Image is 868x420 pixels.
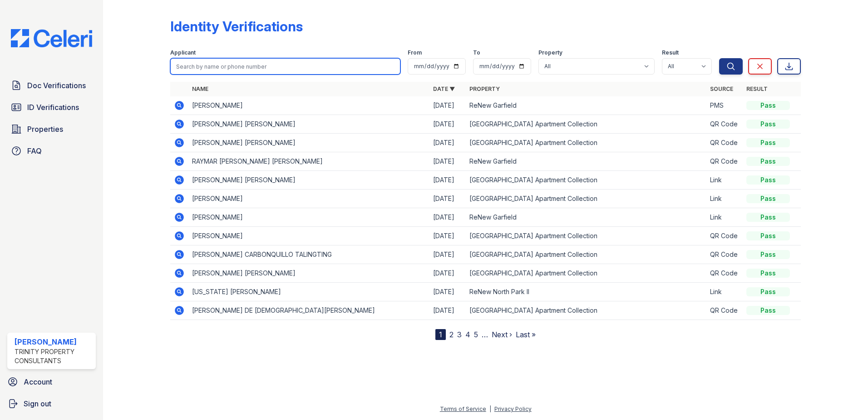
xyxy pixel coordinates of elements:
[746,85,768,92] a: Result
[746,175,790,185] div: Pass
[170,18,303,35] div: Identity Verifications
[188,152,429,171] td: RAYMAR [PERSON_NAME] [PERSON_NAME]
[188,283,429,301] td: [US_STATE] [PERSON_NAME]
[516,330,536,339] a: Last »
[706,208,743,227] td: Link
[706,190,743,208] td: Link
[473,49,480,56] label: To
[466,245,707,264] td: [GEOGRAPHIC_DATA] Apartment Collection
[466,96,707,115] td: ReNew Garfield
[27,102,79,113] span: ID Verifications
[466,301,707,320] td: [GEOGRAPHIC_DATA] Apartment Collection
[746,306,790,315] div: Pass
[188,134,429,152] td: [PERSON_NAME] [PERSON_NAME]
[465,330,470,339] a: 4
[746,101,790,110] div: Pass
[27,145,42,156] span: FAQ
[466,115,707,134] td: [GEOGRAPHIC_DATA] Apartment Collection
[429,301,466,320] td: [DATE]
[706,283,743,301] td: Link
[746,231,790,240] div: Pass
[408,49,422,56] label: From
[429,227,466,245] td: [DATE]
[440,405,486,412] a: Terms of Service
[27,124,63,135] span: Properties
[15,347,92,365] div: Trinity Property Consultants
[429,208,466,227] td: [DATE]
[469,85,500,92] a: Property
[482,329,488,340] span: …
[449,330,454,339] a: 2
[746,157,790,166] div: Pass
[466,227,707,245] td: [GEOGRAPHIC_DATA] Apartment Collection
[466,190,707,208] td: [GEOGRAPHIC_DATA] Apartment Collection
[433,85,455,92] a: Date ▼
[466,283,707,301] td: ReNew North Park II
[706,227,743,245] td: QR Code
[170,49,196,56] label: Applicant
[429,190,466,208] td: [DATE]
[706,171,743,190] td: Link
[746,250,790,259] div: Pass
[706,115,743,134] td: QR Code
[188,115,429,134] td: [PERSON_NAME] [PERSON_NAME]
[746,138,790,147] div: Pass
[466,171,707,190] td: [GEOGRAPHIC_DATA] Apartment Collection
[429,96,466,115] td: [DATE]
[466,134,707,152] td: [GEOGRAPHIC_DATA] Apartment Collection
[7,76,96,95] a: Doc Verifications
[474,330,478,339] a: 5
[746,269,790,278] div: Pass
[7,142,96,160] a: FAQ
[4,29,99,47] img: CE_Logo_Blue-a8612792a0a2168367f1c8372b55b34899dd931a85d93a1a3d3e32e68fde9ad4.png
[538,49,562,56] label: Property
[489,405,491,412] div: |
[466,208,707,227] td: ReNew Garfield
[746,287,790,296] div: Pass
[466,264,707,283] td: [GEOGRAPHIC_DATA] Apartment Collection
[170,58,400,75] input: Search by name or phone number
[706,245,743,264] td: QR Code
[492,330,512,339] a: Next ›
[706,301,743,320] td: QR Code
[188,264,429,283] td: [PERSON_NAME] [PERSON_NAME]
[429,152,466,171] td: [DATE]
[15,336,92,347] div: [PERSON_NAME]
[4,395,99,413] a: Sign out
[710,85,733,92] a: Source
[746,213,790,222] div: Pass
[24,398,51,409] span: Sign out
[429,115,466,134] td: [DATE]
[466,152,707,171] td: ReNew Garfield
[429,283,466,301] td: [DATE]
[494,405,532,412] a: Privacy Policy
[706,134,743,152] td: QR Code
[188,171,429,190] td: [PERSON_NAME] [PERSON_NAME]
[706,264,743,283] td: QR Code
[435,329,446,340] div: 1
[4,373,99,391] a: Account
[7,120,96,138] a: Properties
[457,330,462,339] a: 3
[706,96,743,115] td: PMS
[7,98,96,116] a: ID Verifications
[188,301,429,320] td: [PERSON_NAME] DE [DEMOGRAPHIC_DATA][PERSON_NAME]
[429,245,466,264] td: [DATE]
[188,227,429,245] td: [PERSON_NAME]
[188,245,429,264] td: [PERSON_NAME] CARBONQUILLO TALINGTING
[429,264,466,283] td: [DATE]
[188,208,429,227] td: [PERSON_NAME]
[429,134,466,152] td: [DATE]
[746,120,790,129] div: Pass
[429,171,466,190] td: [DATE]
[24,376,52,387] span: Account
[706,152,743,171] td: QR Code
[192,85,208,92] a: Name
[746,194,790,203] div: Pass
[188,96,429,115] td: [PERSON_NAME]
[662,49,679,56] label: Result
[27,80,86,91] span: Doc Verifications
[188,190,429,208] td: [PERSON_NAME]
